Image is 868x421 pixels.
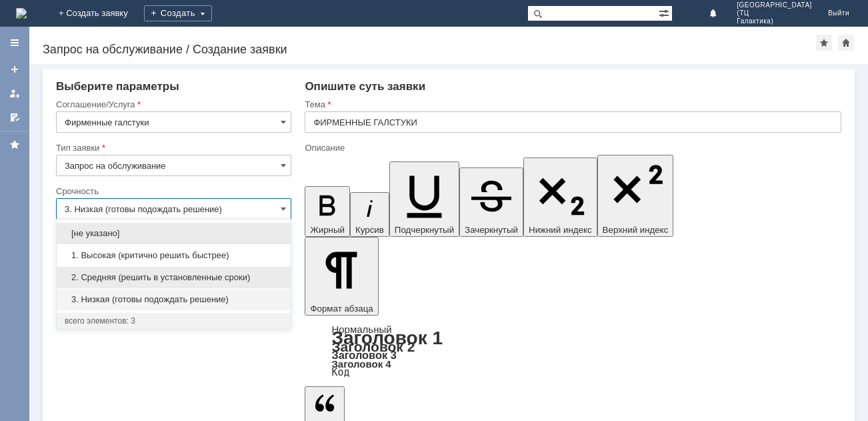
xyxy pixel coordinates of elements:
[56,143,289,152] div: Тип заявки
[5,5,195,27] div: Здраствуйте ,пришлите пожалуйста фирменные галстуки 2 шт.
[305,143,839,152] div: Описание
[603,225,669,235] span: Верхний индекс
[529,225,592,235] span: Нижний индекс
[389,161,459,237] button: Подчеркнутый
[331,328,443,348] a: Заголовок 1
[838,35,854,51] div: Сделать домашней страницей
[65,316,283,326] div: всего элементов: 3
[144,5,212,21] div: Создать
[65,294,283,305] span: 3. Низкая (готовы подождать решение)
[16,8,27,19] img: logo
[597,155,674,237] button: Верхний индекс
[65,272,283,283] span: 2. Средняя (решить в установленные сроки)
[4,83,25,104] a: Мои заявки
[350,192,389,237] button: Курсив
[305,80,425,93] span: Опишите суть заявки
[355,225,384,235] span: Курсив
[4,59,25,80] a: Создать заявку
[310,225,345,235] span: Жирный
[65,250,283,261] span: 1. Высокая (критично решить быстрее)
[56,187,289,195] div: Срочность
[331,349,396,361] a: Заголовок 3
[395,225,454,235] span: Подчеркнутый
[331,358,391,370] a: Заголовок 4
[4,107,25,128] a: Мои согласования
[816,35,832,51] div: Добавить в избранное
[737,9,812,17] span: (ТЦ
[16,8,27,19] a: Перейти на домашнюю страницу
[56,100,289,109] div: Соглашение/Услуга
[331,339,415,354] a: Заголовок 2
[56,80,179,93] span: Выберите параметры
[659,6,672,19] span: Расширенный поиск
[305,325,841,377] div: Формат абзаца
[305,100,839,109] div: Тема
[737,17,812,25] span: Галактика)
[43,43,816,56] div: Запрос на обслуживание / Создание заявки
[523,157,597,237] button: Нижний индекс
[331,324,391,335] a: Нормальный
[465,225,518,235] span: Зачеркнутый
[305,237,378,316] button: Формат абзаца
[65,228,283,239] span: [не указано]
[305,186,350,237] button: Жирный
[310,304,373,314] span: Формат абзаца
[459,167,523,237] button: Зачеркнутый
[737,1,812,9] span: [GEOGRAPHIC_DATA]
[331,366,349,378] a: Код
